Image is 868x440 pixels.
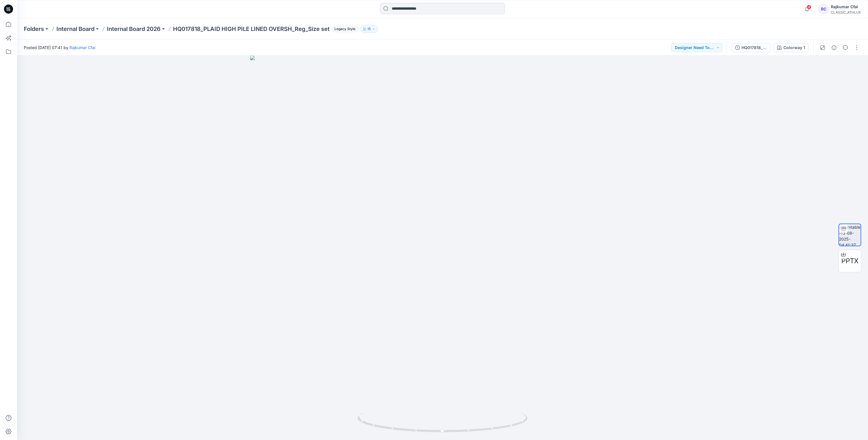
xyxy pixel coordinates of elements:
[741,45,768,51] div: HQ017818_PLAID HIGH PILE LINED OVERSH_Reg_Size set
[774,43,809,52] button: Colorway 1
[831,10,861,14] div: CLASSIC_ATHLUX
[24,45,95,50] span: Posted [DATE] 07:41 by
[173,25,330,33] p: HQ017818_PLAID HIGH PILE LINED OVERSH_Reg_Size set
[56,25,94,33] a: Internal Board
[360,25,378,33] button: 15
[783,45,805,51] div: Colorway 1
[69,45,95,50] a: Rajkumar Cfai
[831,3,861,10] div: Rajkumar Cfai
[841,256,858,266] span: PPTX
[332,26,358,32] span: Legacy Style
[107,25,161,33] a: Internal Board 2026
[24,25,44,33] a: Folders
[818,4,829,14] div: RC
[732,43,771,52] button: HQ017818_PLAID HIGH PILE LINED OVERSH_Reg_Size set
[807,5,811,9] span: 4
[829,43,838,52] button: Details
[330,25,358,33] button: Legacy Style
[839,224,861,246] img: turntable-13-08-2025-04:41:37
[367,26,371,32] p: 15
